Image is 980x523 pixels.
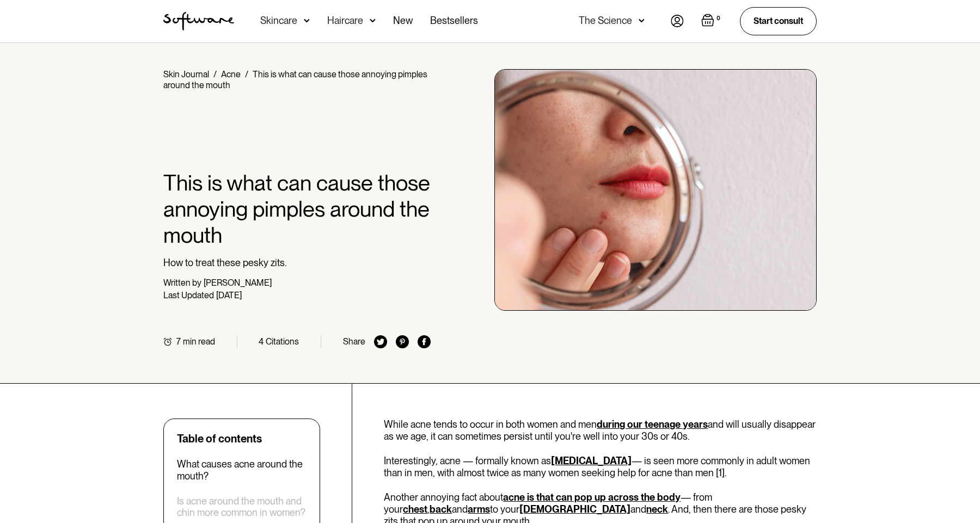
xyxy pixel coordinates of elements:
a: Acne [221,69,241,79]
div: Table of contents [177,432,262,445]
div: Written by [163,278,201,288]
a: chest [403,503,427,515]
div: Skincare [260,15,297,26]
a: home [163,12,234,30]
p: Interestingly, acne — formally known as — is seen more commonly in adult women than in men, with ... [384,455,817,478]
img: twitter icon [374,335,387,348]
img: arrow down [304,15,310,26]
div: This is what can cause those annoying pimples around the mouth [163,69,427,90]
div: Share [343,336,365,347]
a: What causes acne around the mouth? [177,458,307,482]
a: Skin Journal [163,69,209,79]
div: [PERSON_NAME] [204,278,272,288]
a: during our teenage years [597,419,708,430]
a: Is acne around the mouth and chin more common in women? [177,495,307,519]
a: acne is that can pop up across the body [503,491,681,503]
h1: This is what can cause those annoying pimples around the mouth [163,170,431,248]
a: neck [646,503,668,515]
div: 0 [714,14,722,23]
a: arms [468,503,490,515]
a: back [430,503,452,515]
p: While acne tends to occur in both women and men and will usually disappear as we age, it can some... [384,419,817,442]
img: arrow down [370,15,376,26]
img: facebook icon [418,335,431,348]
a: [MEDICAL_DATA] [551,455,632,466]
img: pinterest icon [396,335,409,348]
img: Software Logo [163,12,234,30]
div: 4 [259,336,264,347]
div: Haircare [327,15,363,26]
div: 7 [176,336,181,347]
div: min read [183,336,215,347]
div: [DATE] [216,290,242,300]
div: / [213,69,217,79]
div: Citations [266,336,299,347]
p: How to treat these pesky zits. [163,257,431,269]
div: The Science [579,15,632,26]
a: [DEMOGRAPHIC_DATA] [519,503,630,515]
img: arrow down [639,15,645,26]
div: / [245,69,248,79]
div: Last Updated [163,290,214,300]
a: Open empty cart [701,14,722,29]
a: Start consult [740,7,817,35]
